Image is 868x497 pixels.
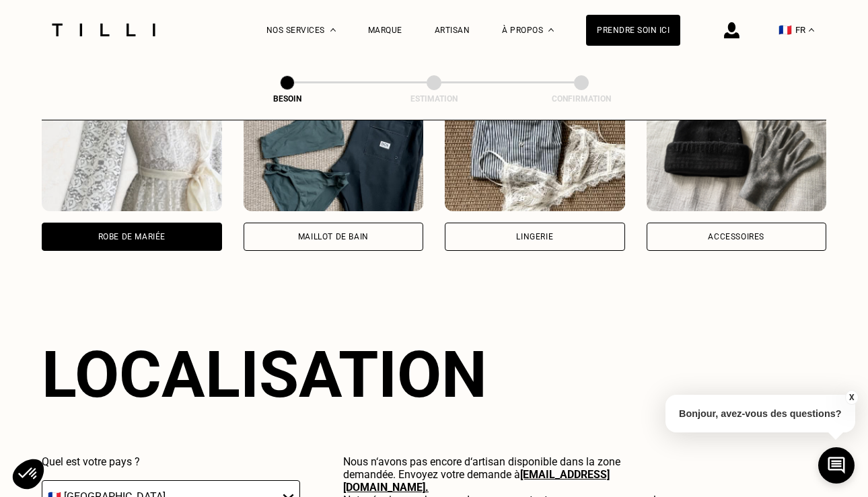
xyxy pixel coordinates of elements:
img: Tilli retouche votre Lingerie [445,90,625,211]
img: Menu déroulant à propos [548,28,554,32]
div: Besoin [220,94,355,104]
img: Tilli retouche votre Maillot de bain [244,90,424,211]
img: icône connexion [724,22,739,38]
img: menu déroulant [809,28,814,32]
a: Marque [368,26,402,35]
div: Maillot de bain [298,233,369,241]
img: Tilli retouche votre Robe de mariée [42,90,222,211]
a: Artisan [435,26,470,35]
img: Logo du service de couturière Tilli [47,24,160,36]
div: Accessoires [708,233,764,241]
div: Confirmation [514,94,649,104]
span: 🇫🇷 [779,24,792,36]
div: Estimation [367,94,501,104]
div: Localisation [42,337,664,412]
img: Tilli retouche votre Accessoires [647,90,827,211]
p: Quel est votre pays ? [42,455,300,468]
p: Bonjour, avez-vous des questions? [665,395,855,432]
img: Menu déroulant [330,28,336,32]
button: X [844,390,858,405]
a: [EMAIL_ADDRESS][DOMAIN_NAME]. [343,468,610,494]
a: Prendre soin ici [586,15,680,46]
div: Lingerie [516,233,553,241]
div: Robe de mariée [98,233,166,241]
